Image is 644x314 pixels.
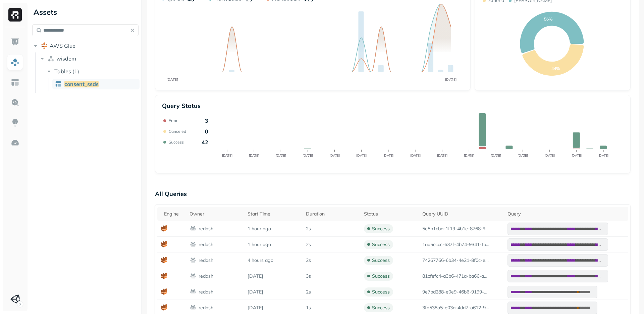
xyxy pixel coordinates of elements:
[72,68,79,75] p: ( 1 )
[248,226,299,232] p: 1 hour ago
[205,117,208,124] p: 3
[11,38,19,46] img: Dashboard
[518,153,528,158] tspan: [DATE]
[437,153,447,158] tspan: [DATE]
[306,305,311,311] p: 1s
[11,78,19,87] img: Asset Explorer
[52,79,140,89] a: consent_ssds
[205,128,208,135] p: 0
[11,58,19,67] img: Assets
[190,225,197,232] img: workgroup
[491,153,501,158] tspan: [DATE]
[422,241,489,248] p: 1ad5cccc-637f-4b74-9341-fb39398fde17
[32,40,139,51] button: AWS Glue
[56,55,76,62] span: wisdom
[199,273,213,279] p: redash
[372,257,390,264] p: success
[306,226,311,232] p: 2s
[249,153,259,158] tspan: [DATE]
[372,289,390,295] p: success
[248,289,299,295] p: 1 day ago
[169,140,184,145] p: Success
[10,295,20,304] img: Unity
[199,289,213,295] p: redash
[190,211,241,217] div: Owner
[422,211,501,217] div: Query UUID
[248,305,299,311] p: 1 day ago
[50,42,75,49] span: AWS Glue
[202,139,208,146] p: 42
[464,153,474,158] tspan: [DATE]
[169,129,186,134] p: Canceled
[410,153,421,158] tspan: [DATE]
[422,226,489,232] p: 5e5b1cba-1f19-4b1e-8768-9218960fc7bd
[445,77,457,82] tspan: [DATE]
[222,153,232,158] tspan: [DATE]
[356,153,367,158] tspan: [DATE]
[422,289,489,295] p: 9e7bd288-e0e9-46b6-9199-0c73f620bd9c
[199,241,213,248] p: redash
[54,68,71,75] span: Tables
[164,211,183,217] div: Engine
[48,55,54,62] img: namespace
[155,187,631,200] p: All Queries
[303,153,313,158] tspan: [DATE]
[11,98,19,107] img: Query Explorer
[162,102,201,110] p: Query Status
[422,273,489,279] p: 81cfefc4-a3b6-471a-ba66-aa7e801a364c
[199,305,213,311] p: redash
[190,273,197,279] img: workgroup
[190,241,197,248] img: workgroup
[364,211,415,217] div: Status
[190,257,197,264] img: workgroup
[248,241,299,248] p: 1 hour ago
[190,304,197,311] img: workgroup
[544,16,552,22] text: 56%
[11,139,19,147] img: Optimization
[11,118,19,127] img: Insights
[598,153,609,158] tspan: [DATE]
[372,305,390,311] p: success
[571,153,582,158] tspan: [DATE]
[32,7,139,17] div: Assets
[276,153,286,158] tspan: [DATE]
[507,211,625,217] div: Query
[372,226,390,232] p: success
[248,211,299,217] div: Start Time
[422,305,489,311] p: 3fd538a5-e03a-4dd7-a612-98c2069859c3
[248,257,299,264] p: 4 hours ago
[329,153,340,158] tspan: [DATE]
[383,153,393,158] tspan: [DATE]
[306,211,357,217] div: Duration
[55,81,62,87] img: table
[306,241,311,248] p: 2s
[199,257,213,264] p: redash
[39,53,139,64] button: wisdom
[422,257,489,264] p: 74267766-6b34-4e21-8f0c-e9cdde4fbebd
[46,66,139,77] button: Tables(1)
[167,77,178,82] tspan: [DATE]
[248,273,299,279] p: 1 day ago
[199,226,213,232] p: redash
[8,8,22,22] img: Ryft
[552,66,560,71] text: 44%
[169,118,177,123] p: Error
[64,81,99,87] span: consent_ssds
[190,288,197,295] img: workgroup
[306,257,311,264] p: 2s
[41,42,48,49] img: root
[306,289,311,295] p: 2s
[544,153,555,158] tspan: [DATE]
[306,273,311,279] p: 3s
[372,273,390,279] p: success
[372,241,390,248] p: success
